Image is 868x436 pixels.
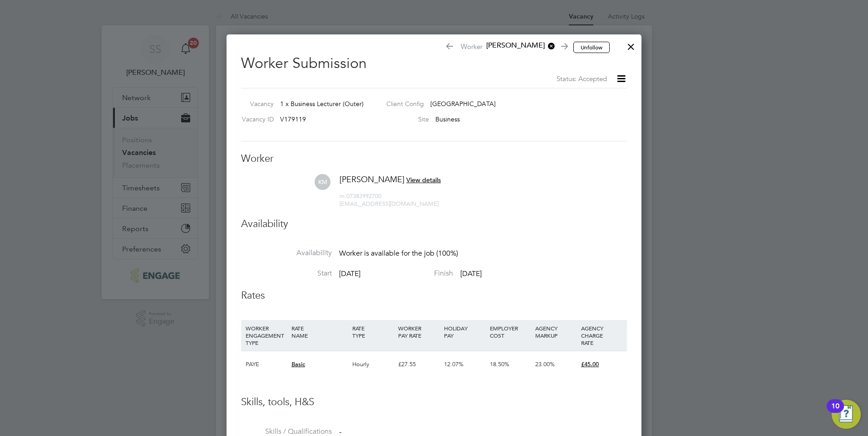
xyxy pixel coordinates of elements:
span: [EMAIL_ADDRESS][DOMAIN_NAME] [340,200,439,208]
span: View details [406,176,441,184]
span: £45.00 [581,360,599,368]
span: [DATE] [339,269,360,278]
label: Vacancy [237,100,274,108]
div: WORKER ENGAGEMENT TYPE [243,320,289,351]
div: WORKER PAY RATE [396,320,442,344]
span: V179119 [280,115,306,123]
span: [PERSON_NAME] [340,174,404,184]
label: Start [241,269,332,278]
div: RATE TYPE [350,320,396,344]
div: EMPLOYER COST [488,320,533,344]
span: Worker is available for the job (100%) [339,249,458,258]
label: Client Config [379,100,424,108]
span: [DATE] [460,269,482,278]
h3: Rates [241,289,627,302]
span: 07383992700 [340,192,381,200]
span: 23.00% [535,360,555,368]
span: Business [435,115,460,123]
label: Availability [241,248,332,258]
h2: Worker Submission [241,47,627,84]
span: Status: Accepted [557,74,607,83]
label: Vacancy ID [237,115,274,123]
span: KM [315,174,330,190]
h3: Availability [241,218,627,231]
span: [GEOGRAPHIC_DATA] [430,100,496,108]
div: £27.55 [396,351,442,378]
button: Open Resource Center, 10 new notifications [832,400,861,429]
div: Hourly [350,351,396,378]
div: AGENCY MARKUP [533,320,579,344]
span: 18.50% [490,360,509,368]
span: Worker [445,41,567,53]
button: Unfollow [573,42,610,53]
label: Site [379,115,429,123]
div: 10 [831,406,839,418]
span: 1 x Business Lecturer (Outer) [280,100,364,108]
div: RATE NAME [289,320,350,344]
span: m: [340,192,346,200]
h3: Skills, tools, H&S [241,396,627,409]
h3: Worker [241,152,627,165]
div: PAYE [243,351,289,378]
span: [PERSON_NAME] [483,41,555,51]
span: 12.07% [444,360,464,368]
div: AGENCY CHARGE RATE [579,320,625,351]
label: Finish [362,269,453,278]
span: Basic [291,360,305,368]
div: HOLIDAY PAY [442,320,488,344]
